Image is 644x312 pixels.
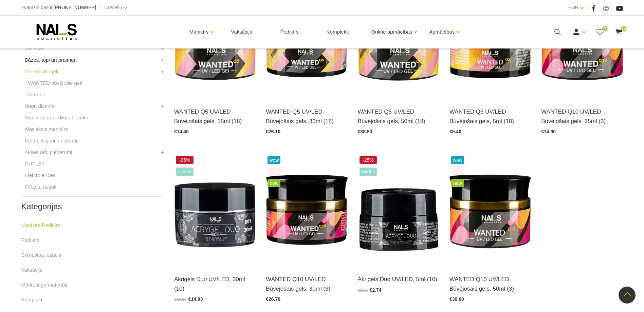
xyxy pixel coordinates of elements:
[189,18,209,45] a: Manikīrs
[21,3,96,12] div: Zvani un pasūti
[358,275,439,284] a: Akrigels Duo UV/LED, 5ml (10)
[24,171,55,179] a: Elektroierīces
[24,102,54,110] a: Nagu dizains
[587,3,588,12] span: |
[449,275,531,293] a: WANTED Q10 UV/LED Būvējošais gels, 50ml (3)
[24,56,76,64] a: Bāzes, topi un praimeri
[21,236,39,244] a: Pedikīrs
[602,26,608,32] span: 0
[614,28,623,36] a: 0
[266,154,347,266] img: Gels WANTED NAILS cosmetics tehniķu komanda ir radījusi gelu, kas ilgi jau ir katra meistara mekl...
[449,107,531,125] a: WANTED Q5 UV/LED Būvējošais gels, 5ml (18)
[161,56,164,64] a: +
[161,44,164,53] a: +
[268,168,280,176] span: top
[24,148,72,156] a: Aksesuāri, piederumi
[358,107,439,125] a: WANTED Q5 UV/LED Būvējošais gels, 50ml (18)
[24,137,78,145] a: Krēmi, losjoni un skrubji
[161,148,164,156] a: +
[275,16,304,48] a: Pedikīrs
[621,26,626,32] span: 0
[268,156,280,164] span: wow
[266,107,347,125] a: WANTED Q5 UV/LED Būvējošais gels, 30ml (18)
[24,67,58,76] a: Geli un akrigeli
[21,202,164,211] h2: Kategorijas
[188,296,203,302] span: €14.93
[28,79,82,87] a: WANTED būvējošie geli
[541,107,623,125] a: WANTED Q10 UV/LED Būvējošais gels, 15ml (3)
[358,129,372,134] span: €38.80
[21,266,42,274] a: Vaksācija
[451,168,464,176] span: top
[174,129,189,134] span: €14.40
[371,18,412,45] a: Online apmācības
[451,156,464,164] span: wow
[266,129,280,134] span: €26.10
[541,129,556,134] span: €14.90
[596,28,604,36] a: 0
[176,156,194,164] span: -25%
[21,251,61,259] a: Skropstas, uzacis
[360,168,377,176] span: +Video
[104,3,122,12] a: Latviešu
[53,5,96,10] a: [PHONE_NUMBER]
[24,114,88,122] a: Manikīra un pedikīra līdzekļi
[174,107,256,125] a: WANTED Q5 UV/LED Būvējošais gels, 15ml (18)
[176,168,194,176] span: +Video
[449,296,464,302] span: €39.60
[161,67,164,76] a: +
[21,221,60,229] a: Manikīrs/Pedikīrs
[360,156,377,164] span: -25%
[358,154,439,266] img: Kas ir AKRIGELS “DUO GEL” un kādas problēmas tas risina?• Tas apvieno ērti modelējamā akrigela un...
[53,5,96,10] span: [PHONE_NUMBER]
[268,179,280,187] span: new
[225,16,258,48] a: Vaksācija
[449,154,531,266] img: Gels WANTED NAILS cosmetics tehniķu komanda ir radījusi gelu, kas ilgi jau ir katra meistara mekl...
[370,287,382,293] span: €2.74
[174,297,187,302] span: €19.90
[174,275,256,293] a: Akrigels Duo UV/LED, 30ml (10)
[449,129,461,134] span: €5.40
[24,125,68,133] a: Klasiskais manikīrs
[174,154,256,266] img: Kas ir AKRIGELS “DUO GEL” un kādas problēmas tas risina?• Tas apvieno ērti modelējamā akrigela un...
[99,3,101,12] span: |
[161,102,164,110] a: +
[358,288,368,293] span: €3.65
[266,296,280,302] span: €26.70
[21,296,43,304] a: Komplekti
[429,18,455,45] a: Apmācības
[24,44,44,53] a: Gēllakas
[266,275,347,293] a: WANTED Q10 UV/LED Būvējošais gels, 30ml (3)
[21,281,67,289] a: Mārketinga materiāli
[451,179,464,187] span: new
[568,3,578,12] a: EUR
[321,16,354,48] a: Komplekti
[24,183,56,191] a: Frēzes, uzgaļi
[24,160,44,168] a: OUTLET
[28,91,44,99] a: Akrigeli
